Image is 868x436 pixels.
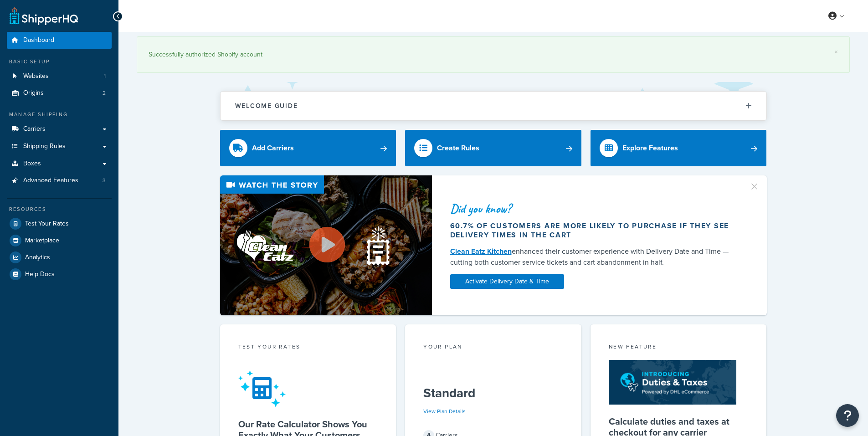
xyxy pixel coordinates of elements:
span: Test Your Rates [25,220,69,228]
img: Video thumbnail [220,175,432,315]
li: Advanced Features [7,172,112,189]
a: Create Rules [405,130,581,166]
a: Carriers [7,121,112,138]
a: Analytics [7,249,112,266]
span: 1 [104,72,106,80]
li: Websites [7,68,112,85]
span: Boxes [23,160,41,168]
a: Websites1 [7,68,112,85]
span: 2 [103,89,106,97]
a: Boxes [7,155,112,172]
button: Welcome Guide [221,92,766,120]
a: Origins2 [7,85,112,102]
a: Activate Delivery Date & Time [450,274,564,289]
a: Shipping Rules [7,138,112,155]
a: Test Your Rates [7,215,112,232]
div: Manage Shipping [7,111,112,118]
a: Marketplace [7,232,112,249]
a: Dashboard [7,32,112,49]
div: Explore Features [622,142,678,154]
span: Dashboard [23,36,54,44]
span: Shipping Rules [23,143,66,150]
a: Explore Features [591,130,767,166]
button: Open Resource Center [836,404,859,427]
div: Create Rules [437,142,479,154]
span: Advanced Features [23,177,78,185]
span: Analytics [25,254,50,262]
div: Your Plan [423,343,563,353]
div: Successfully authorized Shopify account [149,48,838,61]
span: Help Docs [25,271,55,278]
div: enhanced their customer experience with Delivery Date and Time — cutting both customer service ti... [450,246,738,268]
div: Resources [7,205,112,213]
h5: Standard [423,386,563,400]
div: New Feature [609,343,749,353]
a: Help Docs [7,266,112,282]
div: Add Carriers [252,142,294,154]
span: Origins [23,89,44,97]
li: Origins [7,85,112,102]
div: Test your rates [238,343,378,353]
span: Marketplace [25,237,59,245]
h2: Welcome Guide [235,103,298,109]
a: Advanced Features3 [7,172,112,189]
a: × [834,48,838,56]
span: Carriers [23,125,46,133]
div: Did you know? [450,202,738,215]
a: View Plan Details [423,407,466,415]
div: Basic Setup [7,58,112,66]
span: 3 [103,177,106,185]
a: Add Carriers [220,130,396,166]
span: Websites [23,72,49,80]
a: Clean Eatz Kitchen [450,246,512,256]
div: 60.7% of customers are more likely to purchase if they see delivery times in the cart [450,221,738,240]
